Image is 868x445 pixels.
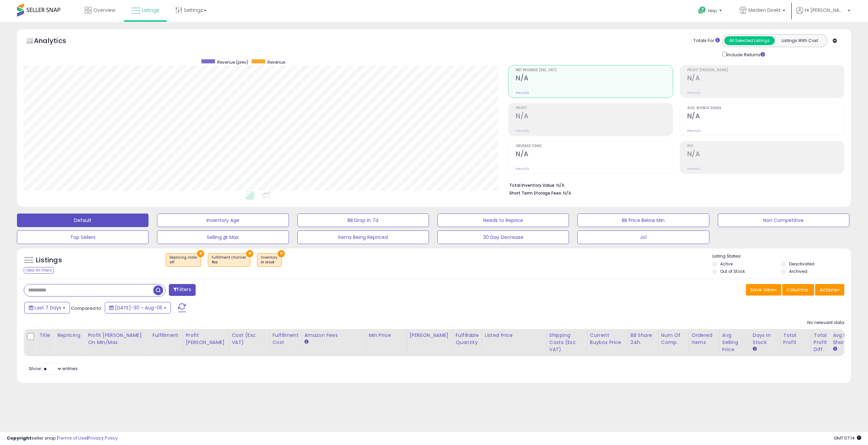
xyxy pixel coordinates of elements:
[29,365,78,372] span: Show: entries
[712,253,851,260] p: Listing States:
[789,268,807,274] label: Archived
[516,68,672,72] span: Net Revenue (Exc. VAT)
[807,320,844,326] div: No relevant data
[687,144,844,148] span: ROI
[35,304,61,311] span: Last 7 Days
[186,332,226,346] div: Profit [PERSON_NAME]
[783,332,808,346] div: Total Profit
[687,150,844,159] h2: N/A
[549,332,584,353] div: Shipping Costs (Exc. VAT)
[687,129,701,133] small: Prev: N/A
[169,284,195,296] button: Filters
[304,339,309,345] small: Amazon Fees.
[261,260,278,265] div: in stock
[833,346,837,352] small: Avg BB Share.
[17,214,149,227] button: Default
[693,1,729,22] a: Help
[815,284,844,296] button: Actions
[71,305,102,311] span: Compared to:
[692,332,716,346] div: Ordered Items
[516,112,672,121] h2: N/A
[88,332,146,346] div: Profit [PERSON_NAME] on Min/Max
[232,332,267,346] div: Cost (Exc. VAT)
[212,255,246,265] span: Fulfillment channel :
[261,255,278,265] span: Inventory :
[631,332,655,346] div: BB Share 24h.
[516,74,672,83] h2: N/A
[34,36,79,47] h5: Analytics
[789,261,814,267] label: Deactivated
[717,50,773,58] div: Include Returns
[516,144,672,148] span: Ordered Items
[661,332,686,346] div: Num of Comp.
[485,332,544,339] div: Listed Price
[698,6,706,15] i: Get Help
[437,230,569,244] button: 30 Day Decrease
[796,7,850,22] a: Hi [PERSON_NAME]
[170,255,197,265] span: Repricing state :
[105,302,171,313] button: [DATE]-30 - Aug-05
[516,150,672,159] h2: N/A
[170,260,197,265] div: off
[304,332,363,339] div: Amazon Fees
[563,190,571,196] span: N/A
[509,190,562,196] b: Short Term Storage Fees:
[516,167,529,171] small: Prev: N/A
[278,250,285,257] button: ×
[753,332,777,346] div: Days In Stock
[687,167,701,171] small: Prev: N/A
[369,332,404,339] div: Min Price
[157,230,289,244] button: Selling @ Max
[217,59,248,65] span: Revenue (prev)
[437,214,569,227] button: Needs to Reprice
[152,332,180,339] div: Fulfillment
[720,268,745,274] label: Out of Stock
[774,36,825,45] button: Listings With Cost
[577,214,709,227] button: BB Price Below Min
[687,106,844,110] span: Avg. Buybox Share
[724,36,775,45] button: All Selected Listings
[268,59,285,65] span: Revenue
[722,332,747,353] div: Avg Selling Price
[693,38,720,44] div: Totals For
[753,346,757,352] small: Days In Stock.
[509,182,555,188] b: Total Inventory Value:
[212,260,246,265] div: fba
[516,129,529,133] small: Prev: N/A
[246,250,253,257] button: ×
[24,267,54,274] div: Clear All Filters
[57,332,82,339] div: Repricing
[687,112,844,121] h2: N/A
[297,214,429,227] button: BB Drop in 7d
[93,7,115,14] span: Overview
[85,329,150,356] th: The percentage added to the cost of goods (COGS) that forms the calculator for Min & Max prices.
[410,332,450,339] div: [PERSON_NAME]
[157,214,289,227] button: Inventory Age
[456,332,479,346] div: Fulfillable Quantity
[142,7,159,14] span: Listings
[687,91,701,95] small: Prev: N/A
[577,230,709,244] button: Jo1
[814,332,827,353] div: Total Profit Diff.
[748,7,781,14] span: Medien Direkt
[115,304,162,311] span: [DATE]-30 - Aug-05
[746,284,781,296] button: Save View
[17,230,149,244] button: Top Sellers
[708,8,717,14] span: Help
[509,181,839,189] li: N/A
[516,106,672,110] span: Profit
[782,284,814,296] button: Columns
[297,230,429,244] button: Items Being Repriced
[516,91,529,95] small: Prev: N/A
[273,332,299,346] div: Fulfillment Cost
[39,332,52,339] div: Title
[687,68,844,72] span: Profit [PERSON_NAME]
[197,250,204,257] button: ×
[590,332,625,346] div: Current Buybox Price
[687,74,844,83] h2: N/A
[720,261,733,267] label: Active
[805,7,846,14] span: Hi [PERSON_NAME]
[833,332,857,346] div: Avg BB Share
[36,256,62,265] h5: Listings
[24,302,70,313] button: Last 7 Days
